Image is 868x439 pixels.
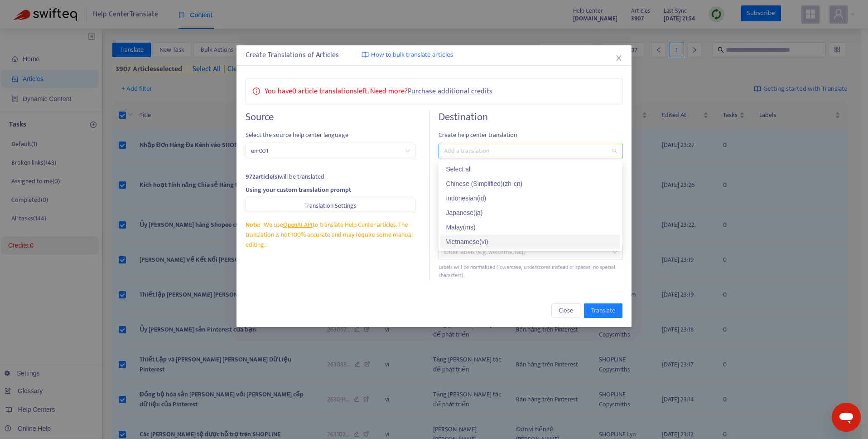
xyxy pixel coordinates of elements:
h4: Source [246,111,415,123]
a: How to bulk translate articles [362,50,453,60]
div: Labels will be normalized (lowercase, underscores instead of spaces, no special characters). [439,263,622,280]
button: Close [614,53,624,63]
h4: Destination [439,111,622,123]
span: Close [559,306,573,316]
div: Indonesian ( id ) [446,193,615,203]
button: Translate [584,303,622,318]
img: image-link [362,51,369,59]
p: You have 0 article translations left. Need more? [265,86,492,97]
span: How to bulk translate articles [371,50,453,60]
div: Using your custom translation prompt [246,185,415,195]
a: OpenAI API [283,219,313,230]
span: Create help center translation [439,130,622,140]
button: Translation Settings [246,199,415,213]
span: Translation Settings [304,201,357,211]
div: We use to translate Help Center articles. The translation is not 100% accurate and may require so... [246,220,415,250]
iframe: Button to launch messaging window [832,403,861,432]
div: Vietnamese ( vi ) [446,237,615,247]
div: Select all [446,164,615,174]
div: Chinese (Simplified) ( zh-cn ) [446,179,615,189]
span: en-001 [251,144,410,158]
span: info-circle [253,86,260,95]
span: Note: [246,219,260,230]
div: will be translated [246,172,415,182]
a: Purchase additional credits [408,85,492,98]
button: Close [551,303,580,318]
div: Create Translations of Articles [246,50,622,61]
strong: 972 article(s) [246,171,279,182]
div: Japanese ( ja ) [446,208,615,218]
div: Malay ( ms ) [446,222,615,232]
span: Select the source help center language [246,130,415,140]
span: close [615,54,622,62]
div: Select all [440,162,620,176]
